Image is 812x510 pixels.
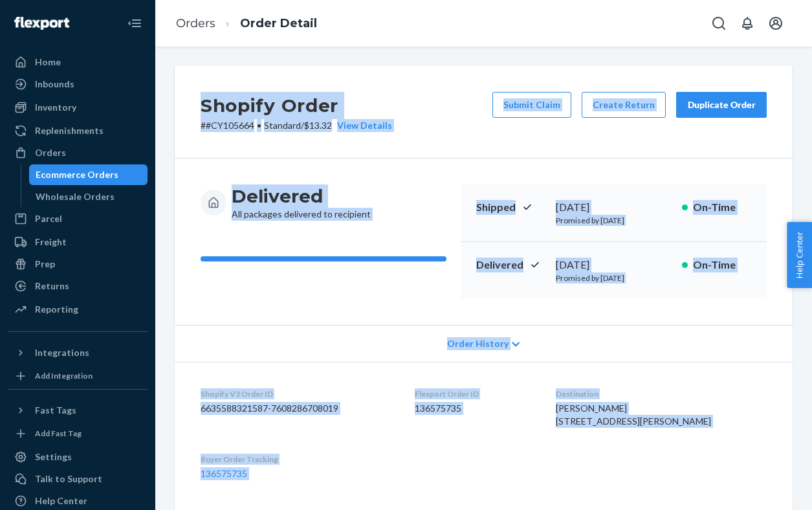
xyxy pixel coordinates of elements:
[556,215,672,226] p: Promised by [DATE]
[476,200,545,215] p: Shipped
[232,184,371,221] div: All packages delivered to recipient
[492,92,571,118] button: Submit Claim
[35,101,76,114] div: Inventory
[8,368,148,384] a: Add Integration
[201,468,247,479] a: 136575735
[8,342,148,363] button: Integrations
[166,5,327,43] ol: breadcrumbs
[14,17,69,30] img: Flexport logo
[201,454,394,465] dt: Buyer Order Tracking
[8,52,148,72] a: Home
[232,184,371,208] h3: Delivered
[582,92,666,118] button: Create Return
[556,403,711,427] span: [PERSON_NAME] [STREET_ADDRESS][PERSON_NAME]
[693,200,751,215] p: On-Time
[8,299,148,320] a: Reporting
[556,388,767,399] dt: Destination
[29,164,148,185] a: Ecommerce Orders
[687,98,756,111] div: Duplicate Order
[415,402,534,415] dd: 136575735
[676,92,767,118] button: Duplicate Order
[763,10,789,36] button: Open account menu
[257,120,261,131] span: •
[447,337,509,350] span: Order History
[122,10,148,36] button: Close Navigation
[36,190,115,203] div: Wholesale Orders
[556,272,672,283] p: Promised by [DATE]
[35,494,87,507] div: Help Center
[201,402,394,415] dd: 6635588321587-7608286708019
[8,426,148,441] a: Add Fast Tag
[35,146,66,159] div: Orders
[8,276,148,296] a: Returns
[556,200,672,215] div: [DATE]
[556,258,672,272] div: [DATE]
[35,236,67,249] div: Freight
[8,469,148,489] a: Talk to Support
[734,10,760,36] button: Open notifications
[176,16,215,30] a: Orders
[8,208,148,229] a: Parcel
[415,388,534,399] dt: Flexport Order ID
[787,222,812,288] button: Help Center
[201,92,392,119] h2: Shopify Order
[476,258,545,272] p: Delivered
[693,258,751,272] p: On-Time
[35,303,78,316] div: Reporting
[8,400,148,421] button: Fast Tags
[8,142,148,163] a: Orders
[35,212,62,225] div: Parcel
[35,258,55,271] div: Prep
[35,124,104,137] div: Replenishments
[8,120,148,141] a: Replenishments
[8,97,148,118] a: Inventory
[35,472,102,485] div: Talk to Support
[332,119,392,132] button: View Details
[35,370,93,381] div: Add Integration
[201,388,394,399] dt: Shopify V3 Order ID
[201,119,392,132] p: # #CY105664 / $13.32
[35,56,61,69] div: Home
[35,280,69,293] div: Returns
[35,346,89,359] div: Integrations
[264,120,301,131] span: Standard
[240,16,317,30] a: Order Detail
[35,78,74,91] div: Inbounds
[35,450,72,463] div: Settings
[8,447,148,467] a: Settings
[36,168,118,181] div: Ecommerce Orders
[29,186,148,207] a: Wholesale Orders
[8,232,148,252] a: Freight
[35,428,82,439] div: Add Fast Tag
[8,254,148,274] a: Prep
[706,10,732,36] button: Open Search Box
[35,404,76,417] div: Fast Tags
[8,74,148,94] a: Inbounds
